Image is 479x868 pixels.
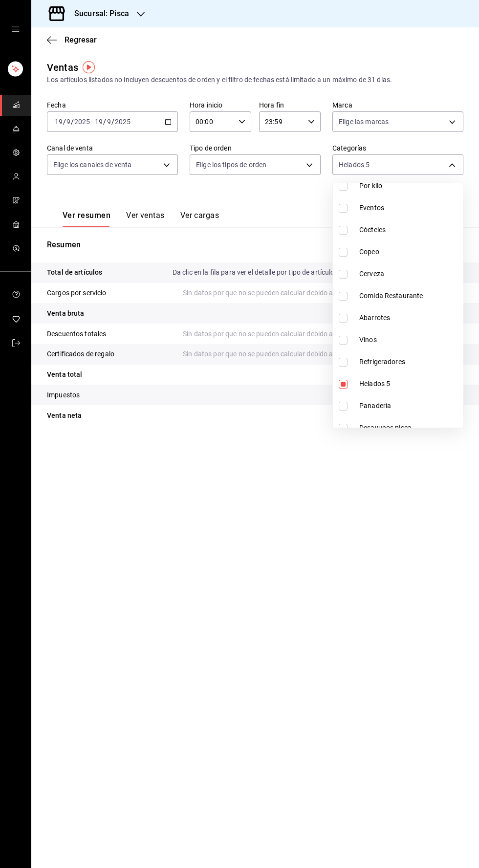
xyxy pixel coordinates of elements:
font: Por kilo [359,182,382,190]
img: Marcador de información sobre herramientas [83,61,95,73]
font: Comida Restaurante [359,292,423,300]
font: Vinos [359,336,377,344]
font: Helados 5 [359,380,390,388]
font: Refrigeradores [359,358,405,366]
font: Cócteles [359,226,386,234]
font: Desayunos pisca [359,424,412,432]
font: Panadería [359,402,391,410]
font: Copeo [359,248,379,256]
font: Eventos [359,204,384,212]
font: Cerveza [359,270,384,278]
font: Abarrotes [359,314,390,322]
